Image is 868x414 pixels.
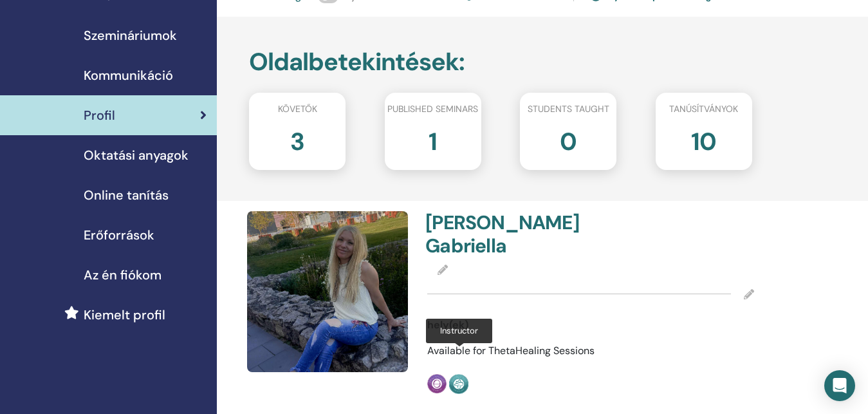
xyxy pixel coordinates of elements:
span: Tanúsítványok [669,102,738,116]
span: Online tanítás [84,185,169,205]
h4: [PERSON_NAME] Gabriella [425,211,583,258]
span: Erőforrások [84,225,154,245]
div: Open Intercom Messenger [824,370,855,401]
h2: 3 [290,121,304,157]
span: Az én fiókom [84,265,162,285]
span: Kommunikáció [84,66,173,85]
span: hely(ek) [427,317,468,333]
span: Kiemelt profil [84,305,165,325]
h2: 10 [691,121,716,157]
h2: Oldalbetekintések : [249,48,752,77]
span: Students taught [528,102,609,116]
span: Profil [84,106,115,125]
span: Available for ThetaHealing Sessions [427,344,595,357]
span: Követők [278,102,317,116]
h2: 1 [429,121,437,157]
h2: 0 [560,121,577,157]
span: Szemináriumok [84,26,177,45]
span: Oktatási anyagok [84,146,189,165]
img: default.jpg [247,211,408,372]
span: Published seminars [387,102,478,116]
